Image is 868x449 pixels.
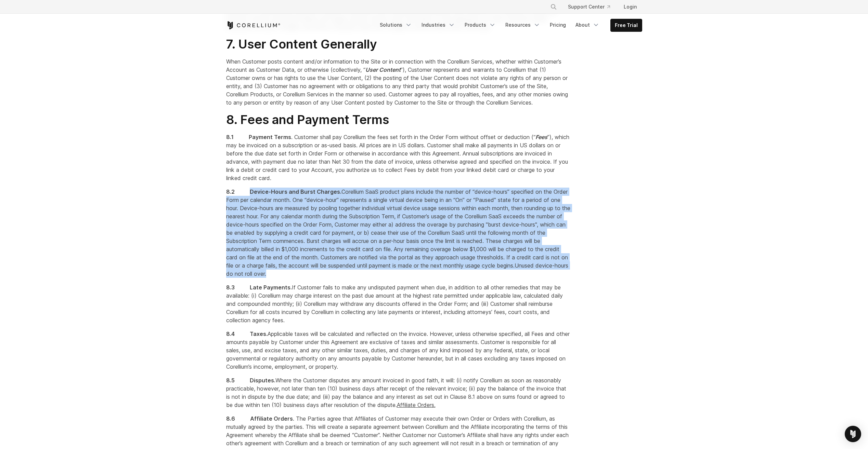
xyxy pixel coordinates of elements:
strong: 8. Fees and Payment Terms [226,112,389,127]
button: Search [547,1,560,13]
a: Industries [417,19,459,31]
p: Burst charges will accrue on a per-hour basis once the limit is reached. These charges will be au... [226,188,571,278]
span: Corellium SaaS product plans include the number of “device-hours” specified on the Order Form per... [226,188,570,244]
a: Solutions [376,19,416,31]
span: When Customer posts content and/or information to the Site or in connection with the Corellium Se... [226,58,568,106]
em: Fees [535,134,547,140]
span: 8.5 Disputes. [226,377,275,384]
a: Login [618,1,642,13]
div: Navigation Menu [542,1,642,13]
span: 7. User Content Generally [226,37,377,52]
span: Where the Customer disputes any amount invoiced in good faith, it will: (i) notify Corellium as s... [226,377,566,408]
span: 8.1 Payment Terms [226,134,291,140]
a: About [571,19,604,31]
span: 8.2 Device-Hours and Burst Charges. [226,188,341,195]
a: Resources [501,19,544,31]
span: 8.6 Affiliate Orders [226,415,293,422]
a: Corellium Home [226,21,281,29]
a: Support Center [562,1,616,13]
div: Navigation Menu [376,19,642,32]
u: Affiliate Orders. [397,402,436,408]
a: Products [461,19,500,31]
div: Open Intercom Messenger [845,426,861,442]
span: 8.3 Late Payments. [226,284,292,291]
span: 8.4 Taxes. [226,330,268,337]
a: Free Trial [611,19,642,31]
a: Pricing [546,19,570,31]
em: User Content [365,66,401,73]
span: If Customer fails to make any undisputed payment when due, in addition to all other remedies that... [226,284,563,324]
span: . Customer shall pay Corellium the fees set forth in the Order Form without offset or deduction (... [226,134,569,181]
span: Applicable taxes will be calculated and reflected on the invoice. However, unless otherwise speci... [226,330,570,370]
